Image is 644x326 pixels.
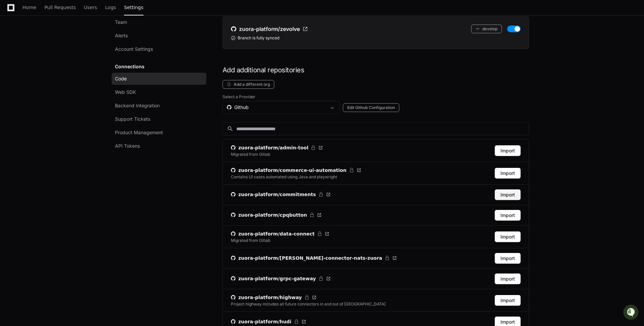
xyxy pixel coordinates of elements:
button: Import [495,231,521,242]
button: Add a different org [223,80,274,89]
button: Edit Github Configuration [343,103,399,112]
div: Project highway includes all future connectors in and out of [GEOGRAPHIC_DATA] [231,301,386,307]
button: Import [495,145,521,156]
span: zuora-platform/admin-tool [238,144,309,151]
span: zuora-platform/commitments [238,191,316,198]
span: Settings [124,5,143,9]
span: zuora-platform/highway [238,294,302,301]
mat-icon: search [227,125,234,132]
button: Import [495,210,521,221]
a: Backend Integration [112,100,206,112]
div: We're available if you need us! [23,57,85,62]
div: Past conversations [7,73,45,78]
a: zuora-platform/[PERSON_NAME]-connector-nats-zuora [231,255,397,261]
span: Account Settings [115,46,153,52]
span: Support Tickets [115,116,150,122]
div: Start new chat [23,50,110,57]
span: zuora-platform/[PERSON_NAME]-connector-nats-zuora [238,255,382,261]
a: zuora-platform/cpqbutton [231,212,322,218]
div: Migrated from Gitlab [231,152,270,157]
a: Product Management [112,126,206,139]
a: Code [112,73,206,85]
a: Powered byPylon [47,105,81,110]
a: zuora-platform/grpc-gateway [231,275,331,282]
span: zuora-platform/hudi [238,318,291,325]
a: API Tokens [112,140,206,152]
span: Code [115,75,127,82]
span: zuora-platform/commerce-ui-automation [238,167,347,174]
span: Logs [105,5,116,9]
h1: Add additional repositories [223,65,529,75]
span: API Tokens [115,143,140,149]
a: zuora-platform/commerce-ui-automation [231,167,361,174]
span: zuora-platform/cpqbutton [238,212,307,218]
a: Web SDK [112,86,206,98]
span: Product Management [115,129,163,136]
span: • [56,90,58,95]
label: Select a Provider [223,94,529,100]
span: zuora-platform/data-connect [238,230,315,237]
button: Import [495,295,521,306]
span: Pull Requests [44,5,76,9]
iframe: Open customer support [622,304,641,322]
button: Import [495,168,521,179]
span: Pylon [67,105,81,110]
div: Migrated from Gitlab [231,238,270,243]
a: zuora-platform/data-connect [231,230,329,237]
img: Sidi Zhu [7,83,17,94]
a: Support Tickets [112,113,206,125]
span: Team [115,19,127,26]
span: Home [23,5,36,9]
span: [DATE] [59,90,73,95]
img: 1756235613930-3d25f9e4-fa56-45dd-b3ad-e072dfbd1548 [7,50,19,62]
a: Account Settings [112,43,206,55]
a: Alerts [112,30,206,42]
span: zuora-platform/grpc-gateway [238,275,316,282]
span: Web SDK [115,89,136,96]
img: PlayerZero [7,6,20,20]
span: [PERSON_NAME] [21,90,54,95]
span: zuora-platform/zevolve [239,25,300,33]
button: Import [495,274,521,284]
span: Backend Integration [115,102,160,109]
a: zuora-platform/highway [231,294,386,301]
span: Alerts [115,32,128,39]
a: Team [112,16,206,28]
button: Import [495,189,521,200]
a: zuora-platform/hudi [231,318,306,325]
span: Users [84,5,97,9]
a: zuora-platform/admin-tool [231,144,323,151]
button: Import [495,253,521,264]
div: Branch is fully synced [231,35,521,41]
div: Welcome [7,27,122,37]
button: See all [104,72,122,80]
a: zuora-platform/commitments [231,191,331,198]
button: develop [471,25,502,33]
button: Start new chat [114,52,122,60]
div: Github [227,104,326,111]
div: Contains UI cases automated using Java and playwright [231,174,337,180]
a: zuora-platform/zevolve [231,25,308,33]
